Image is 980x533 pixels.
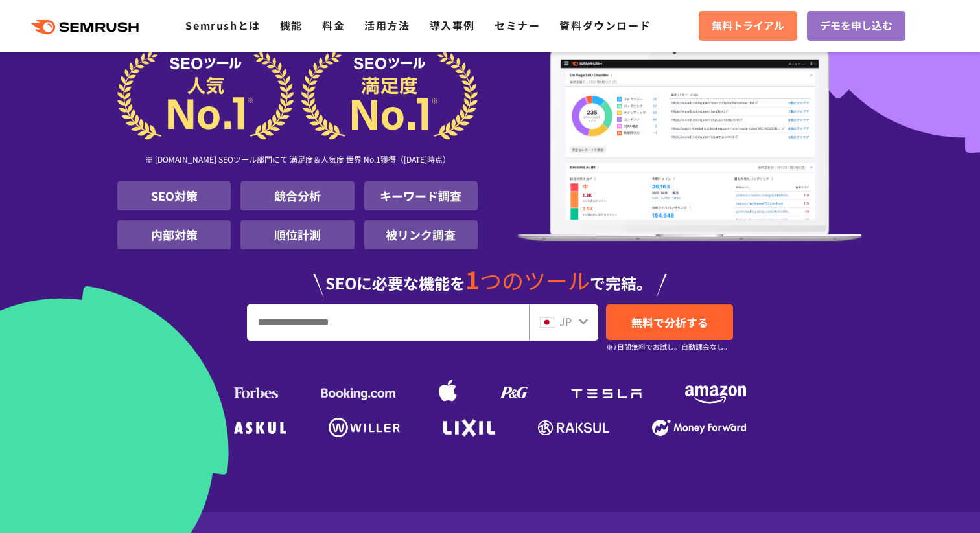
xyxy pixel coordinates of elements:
a: 無料で分析する [606,304,733,340]
li: 順位計測 [240,220,354,249]
div: SEOに必要な機能を [117,255,863,297]
span: 1 [465,262,480,297]
a: 料金 [322,17,345,33]
div: ※ [DOMAIN_NAME] SEOツール部門にて 満足度＆人気度 世界 No.1獲得（[DATE]時点） [117,140,478,181]
a: 機能 [280,17,303,33]
span: 無料トライアル [712,17,784,34]
li: キーワード調査 [364,181,478,210]
li: 内部対策 [117,220,231,249]
span: デモを申し込む [820,17,892,34]
small: ※7日間無料でお試し。自動課金なし。 [606,341,731,353]
span: つのツール [480,264,590,296]
a: セミナー [495,17,540,33]
a: 活用方法 [364,17,410,33]
span: で完結。 [590,271,652,294]
a: デモを申し込む [807,11,905,41]
span: JP [559,313,572,329]
a: Semrushとは [185,17,260,33]
input: URL、キーワードを入力してください [248,305,528,340]
li: 被リンク調査 [364,220,478,249]
li: SEO対策 [117,181,231,210]
li: 競合分析 [240,181,354,210]
a: 導入事例 [430,17,475,33]
a: 無料トライアル [699,11,797,41]
span: 無料で分析する [631,314,708,330]
a: 資料ダウンロード [559,17,651,33]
